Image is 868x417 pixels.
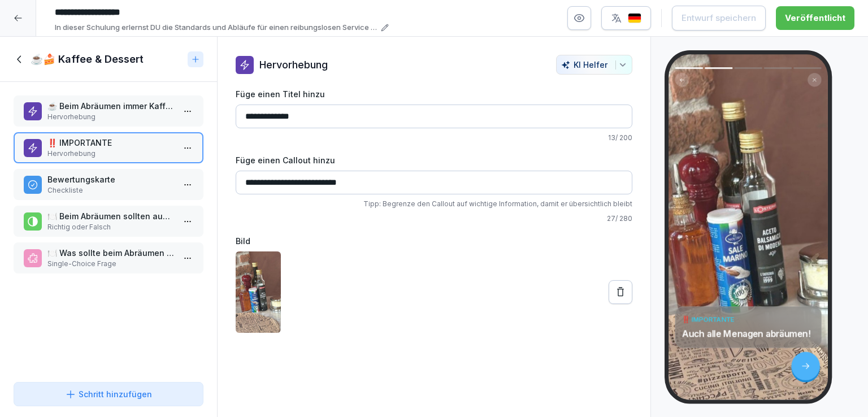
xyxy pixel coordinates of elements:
div: Entwurf speichern [682,12,756,24]
button: Schritt hinzufügen [14,382,203,406]
p: Auch alle Menagen abräumen! [682,328,815,339]
p: 27 / 280 [236,214,632,224]
p: Hervorhebung [259,57,328,72]
label: Füge einen Callout hinzu [236,154,632,166]
div: Schritt hinzufügen [65,388,152,400]
div: ‼️ IMPORTANTEHervorhebung [14,132,203,163]
label: Bild [236,235,632,247]
div: BewertungskarteCheckliste [14,169,203,200]
button: Veröffentlicht [776,6,854,30]
p: 13 / 200 [236,133,632,143]
img: de.svg [628,13,641,24]
div: 🍽️ Beim Abräumen sollten auch alle Menagen abgeräumt werden.Richtig oder Falsch [14,206,203,237]
p: In dieser Schulung erlernst DU die Standards und Abläufe für einen reibungslosen Service in der L... [55,22,377,33]
h4: ‼️ IMPORTANTE [682,315,815,324]
button: Entwurf speichern [672,6,766,31]
p: Hervorhebung [47,149,174,159]
button: KI Helfer [556,55,632,75]
p: Hervorhebung [47,112,174,122]
p: Richtig oder Falsch [47,222,174,232]
div: 🍽️ Was sollte beim Abräumen der leeren Teller immer angeboten werden?Single-Choice Frage [14,242,203,273]
p: Bewertungskarte [47,173,174,185]
div: ☕ Beim Abräumen immer Kaffee und Dessert anbietenHervorhebung [14,95,203,127]
h1: ☕🍰 Kaffee & Dessert [31,53,144,66]
p: 🍽️ Beim Abräumen sollten auch alle Menagen abgeräumt werden. [47,210,174,222]
p: ☕ Beim Abräumen immer Kaffee und Dessert anbieten [47,100,174,112]
p: 🍽️ Was sollte beim Abräumen der leeren Teller immer angeboten werden? [47,247,174,259]
p: ‼️ IMPORTANTE [47,137,174,149]
div: KI Helfer [561,60,627,69]
img: vg2pdx2rfcqjrbyz7y2ctsxw.png [236,251,281,333]
div: Veröffentlicht [785,12,845,24]
label: Füge einen Titel hinzu [236,88,632,100]
p: Tipp: Begrenze den Callout auf wichtige Information, damit er übersichtlich bleibt [236,199,632,209]
p: Checkliste [47,185,174,196]
p: Single-Choice Frage [47,259,174,269]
